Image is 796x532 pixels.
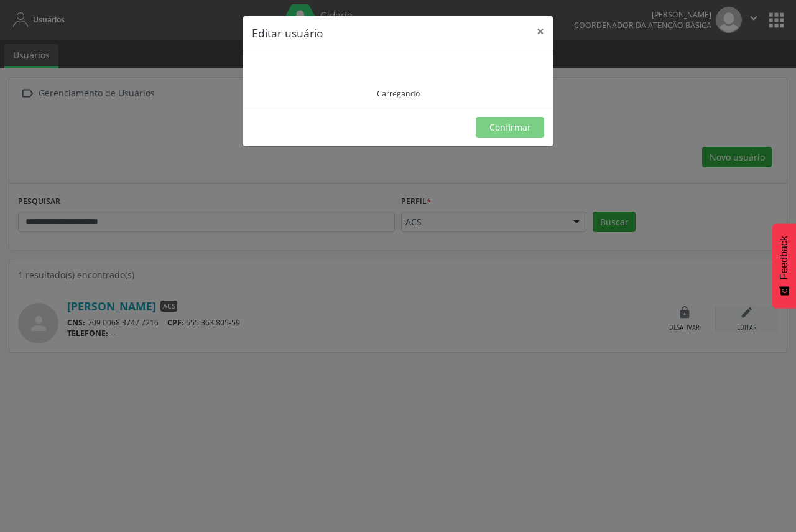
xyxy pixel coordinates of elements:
[377,88,420,99] div: Carregando
[476,117,544,138] button: Confirmar
[779,236,790,279] span: Feedback
[252,25,323,41] h5: Editar usuário
[772,223,796,308] button: Feedback - Mostrar pesquisa
[489,121,531,133] span: Confirmar
[528,16,553,47] button: Close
